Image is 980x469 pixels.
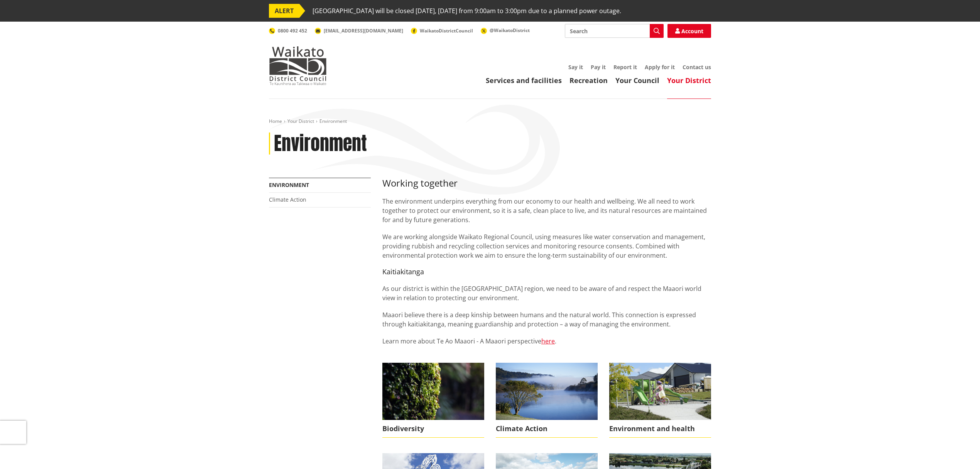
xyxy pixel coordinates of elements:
span: . [555,337,556,345]
img: Biodiversity [382,363,484,420]
a: Say it [568,63,583,71]
a: Pay it [591,63,606,71]
a: Your District [667,76,711,85]
a: [EMAIL_ADDRESS][DOMAIN_NAME] [315,27,403,34]
a: Recreation [569,76,608,85]
input: Search input [565,24,664,38]
a: @WaikatoDistrict [481,27,530,34]
span: Environment and health [609,420,711,438]
span: @WaikatoDistrict [490,27,530,34]
span: [EMAIL_ADDRESS][DOMAIN_NAME] [324,27,403,34]
span: Environment [319,118,347,124]
nav: breadcrumb [269,118,711,125]
a: Biodiversity [382,363,484,438]
a: Environment [269,181,309,189]
span: Kaitiakitanga [382,267,424,276]
div: Learn more about Te Ao Maaori - A Maaori perspective [382,178,711,355]
span: Climate Action [496,420,598,438]
a: here [541,337,555,345]
p: The environment underpins everything from our economy to our health and wellbeing. We all need to... [382,197,711,224]
span: Biodiversity [382,420,484,438]
h1: Environment [274,133,367,155]
a: Account [667,24,711,38]
a: Services and facilities [486,76,562,85]
p: Maaori believe there is a deep kinship between humans and the natural world. This connection is e... [382,310,711,329]
a: 0800 492 452 [269,27,307,34]
a: Contact us [683,63,711,71]
a: Your Council [615,76,659,85]
a: Report it [613,63,637,71]
h3: Working together [382,178,711,189]
a: New housing in Pokeno Environment and health [609,363,711,438]
a: WaikatoDistrictCouncil [411,27,473,34]
span: WaikatoDistrictCouncil [420,27,473,34]
span: [GEOGRAPHIC_DATA] will be closed [DATE], [DATE] from 9:00am to 3:00pm due to a planned power outage. [313,4,621,18]
a: Apply for it [645,63,675,71]
a: Your District [287,118,314,124]
span: ALERT [269,4,299,18]
img: The Point Waikato Waipa River [496,363,598,420]
a: Climate Action [269,196,306,203]
p: We are working alongside Waikato Regional Council, using measures like water conservation and man... [382,232,711,260]
a: Home [269,118,282,124]
span: 0800 492 452 [278,27,307,34]
p: As our district is within the [GEOGRAPHIC_DATA] region, we need to be aware of and respect the Ma... [382,284,711,302]
a: Climate Action [496,363,598,438]
img: New housing in Pokeno [609,363,711,420]
img: Waikato District Council - Te Kaunihera aa Takiwaa o Waikato [269,46,327,85]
